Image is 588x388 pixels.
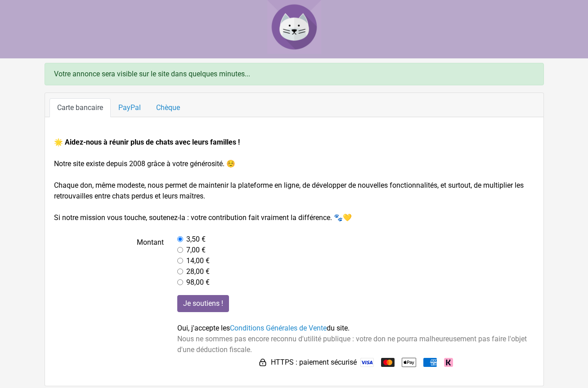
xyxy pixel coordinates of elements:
[47,234,171,288] label: Montant
[49,98,111,117] a: Carte bancaire
[402,355,416,370] img: Apple Pay
[186,234,206,245] label: 3,50 €
[230,324,327,332] a: Conditions Générales de Vente
[186,277,210,288] label: 98,00 €
[444,358,453,367] img: Klarna
[186,245,206,256] label: 7,00 €
[360,358,374,367] img: Visa
[423,358,437,367] img: American Express
[186,266,210,277] label: 28,00 €
[54,137,534,370] form: Notre site existe depuis 2008 grâce à votre générosité. ☺️ Chaque don, même modeste, nous permet ...
[177,324,350,332] span: Oui, j'accepte les du site.
[177,335,527,354] span: Nous ne sommes pas encore reconnu d'utilité publique : votre don ne pourra malheureusement pas fa...
[45,63,544,85] div: Votre annonce sera visible sur le site dans quelques minutes...
[111,98,148,117] a: PayPal
[186,256,210,266] label: 14,00 €
[258,358,267,367] img: HTTPS : paiement sécurisé
[271,357,357,368] span: HTTPS : paiement sécurisé
[54,138,240,146] strong: 🌟 Aidez-nous à réunir plus de chats avec leurs familles !
[148,98,188,117] a: Chèque
[177,295,229,312] input: Je soutiens !
[381,358,395,367] img: Mastercard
